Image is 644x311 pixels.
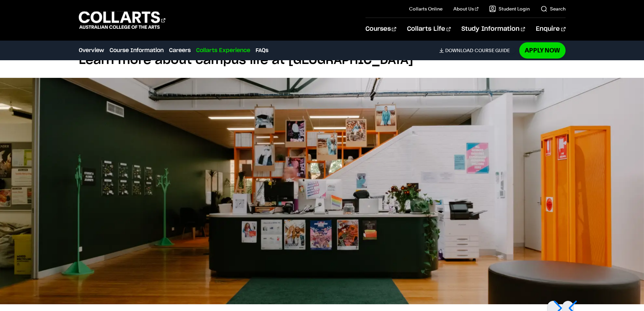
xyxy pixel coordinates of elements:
a: Careers [169,46,191,54]
div: Go to homepage [79,10,165,30]
a: Collarts Online [409,5,443,12]
span: Download [445,47,473,53]
a: DownloadCourse Guide [439,47,515,53]
a: Search [541,5,566,12]
a: Student Login [489,5,530,12]
a: FAQs [256,46,268,54]
a: Collarts Experience [196,46,250,54]
a: Enquire [536,18,565,40]
a: Apply Now [519,42,566,58]
a: Overview [79,46,104,54]
a: About Us [453,5,478,12]
a: Study Information [461,18,525,40]
a: Course Information [110,46,164,54]
a: Collarts Life [407,18,451,40]
a: Courses [365,18,396,40]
